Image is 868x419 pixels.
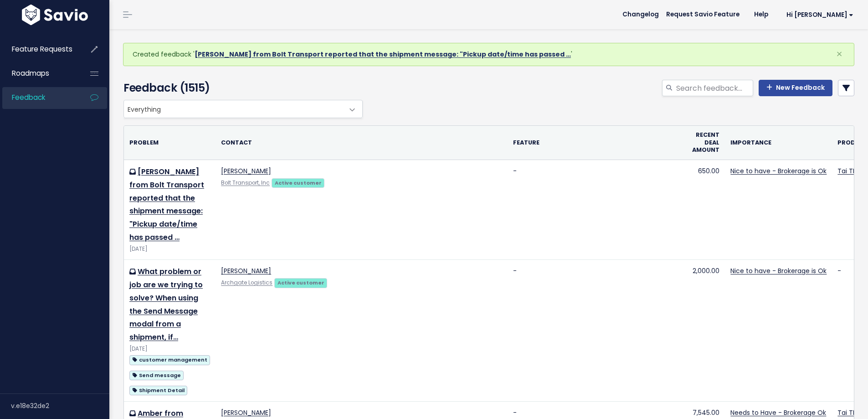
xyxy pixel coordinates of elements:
span: Shipment Detail [129,386,187,395]
a: Tai TMS [837,408,862,417]
td: 650.00 [687,160,725,260]
th: Problem [124,126,216,160]
span: Roadmaps [12,68,49,78]
a: Needs to Have - Brokerage Ok [730,408,826,417]
th: Feature [508,126,687,160]
strong: Active customer [275,179,322,186]
a: [PERSON_NAME] from Bolt Transport reported that the shipment message: "Pickup date/time has passed … [195,50,571,59]
a: [PERSON_NAME] [221,408,271,417]
a: [PERSON_NAME] [221,266,271,275]
a: Feature Requests [2,39,76,60]
span: Everything [124,100,344,118]
span: Feedback [12,93,45,102]
span: Feature Requests [12,44,72,54]
div: v.e18e32de2 [11,394,109,418]
th: Importance [725,126,832,160]
div: [DATE] [129,244,210,254]
span: Changelog [622,11,659,18]
span: customer management [129,355,210,365]
a: Help [747,8,776,21]
a: Bolt Transport, Inc [221,179,270,186]
a: Tai TMS [837,166,862,176]
a: [PERSON_NAME] from Bolt Transport reported that the shipment message: "Pickup date/time has passed … [129,166,204,243]
span: Send message [129,371,184,380]
a: Nice to have - Brokerage is Ok [730,266,827,275]
span: Hi [PERSON_NAME] [786,11,853,18]
a: What problem or job are we trying to solve? When using the Send Message modal from a shipment, if… [129,266,203,342]
td: - [508,260,687,402]
td: - [508,160,687,260]
div: [DATE] [129,344,210,354]
a: [PERSON_NAME] [221,166,271,176]
span: × [836,47,842,62]
a: Request Savio Feature [659,8,747,21]
span: Everything [123,100,363,118]
a: Archgate Logistics [221,279,272,286]
a: New Feedback [759,80,832,96]
a: Active customer [272,178,324,187]
a: Shipment Detail [129,384,187,396]
td: 2,000.00 [687,260,725,402]
th: Recent deal amount [687,126,725,160]
button: Close [827,43,852,65]
h4: Feedback (1515) [123,80,358,96]
a: Send message [129,369,184,381]
strong: Active customer [277,279,324,286]
a: Active customer [274,278,327,287]
a: Feedback [2,87,76,108]
a: Nice to have - Brokerage is Ok [730,166,827,176]
input: Search feedback... [675,80,753,96]
a: Hi [PERSON_NAME] [776,8,861,22]
a: customer management [129,354,210,365]
div: Created feedback ' ' [123,43,854,66]
img: logo-white.9d6f32f41409.svg [20,5,90,25]
th: Contact [216,126,508,160]
a: Roadmaps [2,63,76,84]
